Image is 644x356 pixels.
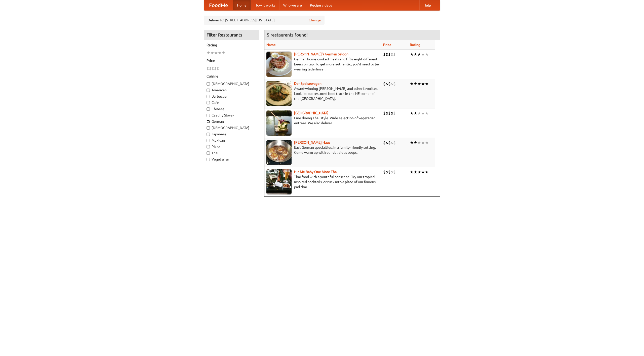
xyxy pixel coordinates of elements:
li: $ [391,52,393,57]
li: $ [388,140,391,145]
label: [DEMOGRAPHIC_DATA] [207,81,256,86]
li: ★ [410,169,414,175]
li: $ [383,140,386,145]
b: Der Speisewagen [294,82,321,86]
li: $ [391,169,393,175]
a: How it works [251,0,279,10]
label: Pizza [207,144,256,149]
img: satay.jpg [266,110,292,136]
a: Hit Me Baby One More Thai [294,170,338,174]
h5: Rating [207,43,256,48]
li: ★ [425,169,429,175]
li: ★ [417,52,421,57]
li: $ [391,110,393,116]
li: $ [207,66,209,71]
li: ★ [410,140,414,145]
li: $ [209,66,212,71]
li: $ [388,169,391,175]
p: Award-winning [PERSON_NAME] and other favorites. Look for our restored food truck in the NE corne... [266,86,379,101]
a: Recipe videos [306,0,336,10]
input: Pizza [207,145,210,148]
a: Help [419,0,435,10]
li: $ [388,52,391,57]
li: $ [383,169,386,175]
label: American [207,88,256,93]
a: Price [383,43,391,47]
a: Change [309,18,321,23]
li: ★ [417,81,421,87]
li: ★ [421,169,425,175]
li: ★ [410,52,414,57]
li: $ [393,169,396,175]
li: ★ [414,140,417,145]
b: [GEOGRAPHIC_DATA] [294,111,329,115]
label: Czech / Slovak [207,113,256,118]
li: ★ [421,81,425,87]
li: $ [386,81,388,87]
li: ★ [421,110,425,116]
li: $ [393,140,396,145]
a: [PERSON_NAME] Haus [294,140,330,144]
label: Cafe [207,100,256,105]
label: German [207,119,256,124]
li: ★ [417,169,421,175]
label: Thai [207,150,256,155]
img: speisewagen.jpg [266,81,292,106]
label: Japanese [207,132,256,137]
img: babythai.jpg [266,169,292,194]
li: $ [214,66,217,71]
img: esthers.jpg [266,52,292,77]
p: German home-cooked meals and fifty-eight different beers on tap. To get more authentic, you'd nee... [266,57,379,72]
label: Vegetarian [207,157,256,162]
li: ★ [207,50,210,56]
li: $ [386,169,388,175]
li: $ [386,140,388,145]
li: ★ [417,110,421,116]
img: kohlhaus.jpg [266,140,292,165]
li: ★ [425,140,429,145]
li: $ [383,110,386,116]
li: ★ [214,50,218,56]
input: American [207,89,210,92]
li: $ [388,110,391,116]
input: Mexican [207,139,210,142]
li: ★ [421,140,425,145]
div: Deliver to: [STREET_ADDRESS][US_STATE] [204,16,325,25]
input: Chinese [207,107,210,111]
li: ★ [410,110,414,116]
li: ★ [218,50,222,56]
label: Barbecue [207,94,256,99]
input: Japanese [207,133,210,136]
input: Vegetarian [207,158,210,161]
a: Rating [410,43,420,47]
li: $ [391,81,393,87]
li: ★ [414,52,417,57]
p: Fine dining Thai-style. Wide selection of vegetarian entrées. We also deliver. [266,115,379,126]
input: German [207,120,210,123]
li: $ [393,110,396,116]
li: ★ [414,81,417,87]
li: $ [212,66,214,71]
h4: Filter Restaurants [204,30,259,40]
li: $ [217,66,219,71]
label: Chinese [207,106,256,111]
li: $ [393,81,396,87]
li: $ [391,140,393,145]
li: $ [386,110,388,116]
li: $ [393,52,396,57]
input: Czech / Slovak [207,114,210,117]
h5: Price [207,58,256,63]
li: ★ [425,52,429,57]
ng-pluralize: 5 restaurants found! [267,32,308,37]
li: $ [386,52,388,57]
h5: Cuisine [207,74,256,79]
label: [DEMOGRAPHIC_DATA] [207,125,256,130]
li: $ [383,81,386,87]
a: FoodMe [204,0,233,10]
li: ★ [425,81,429,87]
a: [PERSON_NAME]'s German Saloon [294,52,348,56]
input: Barbecue [207,95,210,98]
